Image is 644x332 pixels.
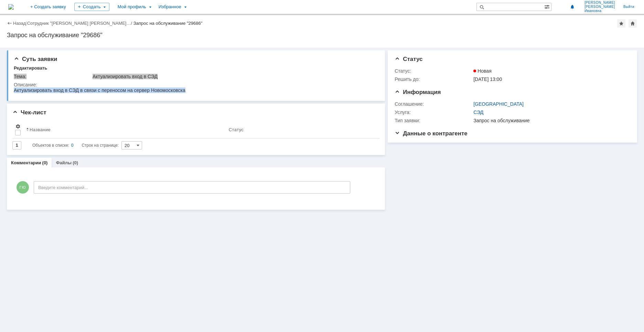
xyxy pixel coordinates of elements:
div: Запрос на обслуживание "29686" [133,21,203,26]
div: Добавить в избранное [617,19,625,28]
div: Соглашение: [395,101,472,107]
a: Комментарии [11,160,41,165]
span: ГЮ [17,181,29,194]
img: logo [8,4,14,10]
span: Суть заявки [14,56,57,62]
div: Запрос на обслуживание "29686" [7,32,637,39]
a: СЭД [473,110,483,115]
div: Описание: [14,82,376,87]
div: Статус [229,127,244,132]
span: Данные о контрагенте [395,130,468,137]
span: [PERSON_NAME] [584,5,615,9]
a: [GEOGRAPHIC_DATA] [473,101,524,107]
a: Сотрудник "[PERSON_NAME] [PERSON_NAME]… [27,21,131,26]
div: Сделать домашней страницей [629,19,637,28]
i: Строк на странице: [32,141,119,149]
span: Расширенный поиск [544,3,551,10]
div: Решить до: [395,76,472,82]
div: (0) [73,160,78,165]
div: Название [30,127,51,132]
span: Настройки [15,124,21,129]
th: Название [23,121,226,138]
span: [PERSON_NAME] [584,1,615,5]
div: | [26,20,27,25]
a: Файлы [56,160,72,165]
span: Информация [395,89,441,95]
span: [DATE] 13:00 [473,76,502,82]
a: Перейти на домашнюю страницу [8,4,14,10]
div: Запрос на обслуживание [473,118,626,123]
div: Создать [74,3,109,11]
div: Актуализировать вход в СЭД [93,74,375,79]
div: Редактировать [14,65,47,71]
span: Ивановна [584,9,615,13]
div: / [27,21,133,26]
div: Услуга: [395,110,472,115]
div: Тип заявки: [395,118,472,123]
a: Назад [13,21,26,26]
span: Чек-лист [12,109,46,116]
span: Объектов в списке: [32,143,69,148]
th: Статус [226,121,374,138]
div: 0 [71,141,74,149]
div: Статус: [395,68,472,74]
div: Тема: [14,74,91,79]
div: (0) [42,160,48,165]
span: Новая [473,68,492,74]
span: Статус [395,56,422,62]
